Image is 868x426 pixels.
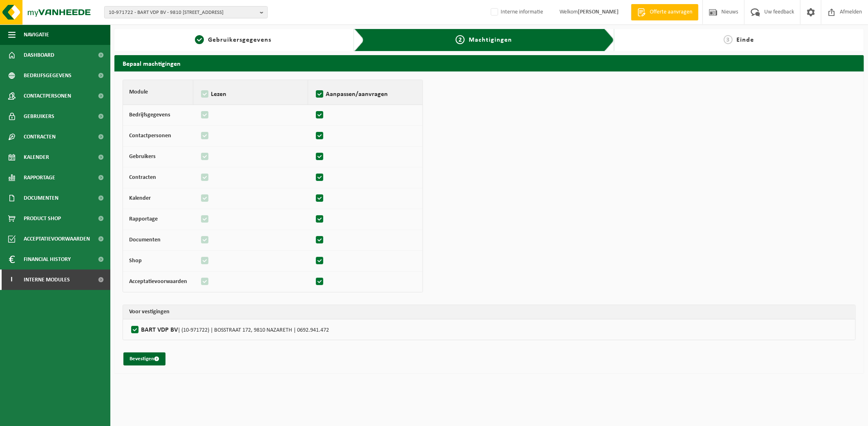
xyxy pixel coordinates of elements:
[24,127,56,147] span: Contracten
[24,147,49,167] span: Kalender
[129,174,156,181] strong: Contracten
[631,4,698,20] a: Offerte aanvragen
[24,45,54,65] span: Dashboard
[129,323,849,336] label: BART VDP BV
[489,6,543,18] label: Interne informatie
[195,35,204,44] span: 1
[24,167,55,188] span: Rapportage
[24,106,54,127] span: Gebruikers
[119,35,348,45] a: 1Gebruikersgegevens
[129,133,171,139] strong: Contactpersonen
[24,65,72,86] span: Bedrijfsgegevens
[129,216,158,222] strong: Rapportage
[469,37,512,43] span: Machtigingen
[24,249,71,270] span: Financial History
[8,270,16,290] span: I
[123,352,166,366] button: Bevestigen
[737,37,754,43] span: Einde
[24,229,90,249] span: Acceptatievoorwaarden
[123,305,855,319] th: Voor vestigingen
[129,195,151,201] strong: Kalender
[129,258,142,264] strong: Shop
[24,86,71,106] span: Contactpersonen
[578,9,619,15] strong: [PERSON_NAME]
[178,327,329,333] span: | (10-971722) | BOSSTRAAT 172, 9810 NAZARETH | 0692.941.472
[129,279,187,285] strong: Acceptatievoorwaarden
[129,112,170,118] strong: Bedrijfsgegevens
[456,35,465,44] span: 2
[648,8,694,16] span: Offerte aanvragen
[724,35,733,44] span: 3
[104,6,268,18] button: 10-971722 - BART VDP BV - 9810 [STREET_ADDRESS]
[314,88,416,100] label: Aanpassen/aanvragen
[123,80,193,105] th: Module
[24,270,70,290] span: Interne modules
[24,25,49,45] span: Navigatie
[199,88,302,100] label: Lezen
[129,237,161,243] strong: Documenten
[24,208,61,229] span: Product Shop
[208,37,271,43] span: Gebruikersgegevens
[109,7,257,19] span: 10-971722 - BART VDP BV - 9810 [STREET_ADDRESS]
[114,55,864,71] h2: Bepaal machtigingen
[24,188,58,208] span: Documenten
[129,154,156,160] strong: Gebruikers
